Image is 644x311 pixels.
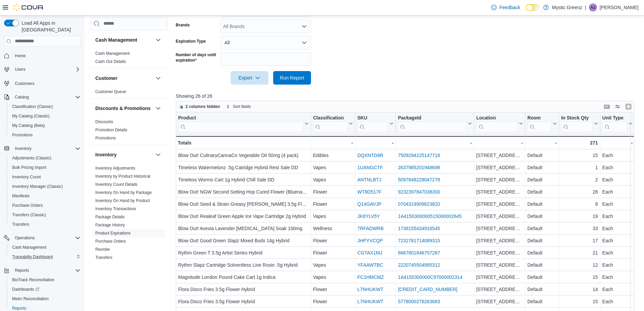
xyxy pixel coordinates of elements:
div: Default [527,176,557,184]
a: Adjustments (Classic) [9,154,54,162]
label: Number of days until expiration [176,52,218,63]
a: Promotions [95,136,116,140]
div: Each [602,200,633,208]
a: Transfers (Classic) [9,211,49,219]
p: Mystic Greenz [552,3,582,12]
span: Package History [95,222,125,228]
button: Bulk Pricing Import [7,163,83,172]
div: PackageId [398,115,467,121]
span: Inventory Count [12,174,41,180]
div: 271 [561,139,598,147]
span: Classification (Classic) [12,104,53,109]
div: Rythm Slapz Cartridge Solventless Live Rosin .5g Hybrid [178,261,309,269]
div: Vapes [313,212,353,220]
span: Operations [12,234,80,242]
div: Each [602,212,633,220]
button: Users [12,65,28,73]
span: Catalog [12,93,80,101]
h3: Discounts & Promotions [95,105,150,112]
p: Showing 26 of 26 [176,93,639,99]
div: Discounts & Promotions [90,118,168,145]
div: 12 [561,261,598,269]
span: Transfers [9,220,80,228]
span: Catalog [15,94,29,100]
div: Flower [313,249,353,257]
a: Traceabilty Dashboard [9,253,55,261]
a: Transfers [95,255,112,260]
span: Inventory Manager (Classic) [9,182,80,191]
span: Inventory Count Details [95,182,138,187]
div: Unit Type [602,115,627,121]
a: 0704319909623820 [398,201,440,207]
span: Adjustments (Classic) [9,154,80,162]
div: - [476,139,523,147]
a: Inventory Transactions [95,206,136,211]
div: 15 [561,151,598,159]
button: Transfers (Classic) [7,210,83,220]
span: Run Report [280,74,304,81]
span: 2 columns hidden [186,104,220,109]
a: DQXNTD8R [357,153,383,158]
div: Totals [178,139,309,147]
div: Product [178,115,303,132]
a: Inventory Manager (Classic) [9,182,66,191]
span: Reports [12,306,26,311]
button: Promotions [7,130,83,140]
div: 2 [561,176,598,184]
div: [STREET_ADDRESS] [476,176,523,184]
button: Display options [614,103,622,111]
a: Cash Management [95,51,129,56]
div: Default [527,188,557,196]
span: Promotions [9,131,80,139]
span: Promotions [12,132,33,138]
div: 33 [561,224,598,232]
a: Transfers [9,220,32,228]
div: [STREET_ADDRESS] [476,188,523,196]
span: Discounts [95,119,113,125]
span: Customers [15,81,34,86]
span: Transfers (Classic) [12,212,46,218]
span: Users [12,65,80,73]
button: Run Report [273,71,311,85]
div: Default [527,249,557,257]
div: - [357,139,393,147]
button: Location [476,115,523,132]
span: My Catalog (Classic) [9,112,80,120]
button: My Catalog (Beta) [7,121,83,130]
div: 1 [561,163,598,172]
span: Inventory [15,146,31,151]
span: Inventory On Hand by Package [95,190,152,195]
div: Unit Type [602,115,627,132]
span: My Catalog (Beta) [9,121,80,130]
a: 1738155434916545 [398,226,440,231]
div: Cash Management [90,49,168,68]
div: 21 [561,249,598,257]
span: Home [12,51,80,60]
a: Discounts [95,119,113,124]
button: Users [1,65,83,74]
span: Cash Management [9,243,80,251]
button: Export [231,71,268,85]
a: 9232397847038300 [398,189,440,195]
div: Timeless Worms Cart 1g Hybrid Chill Sale DD [178,176,309,184]
p: | [585,3,586,12]
span: Transfers [95,255,112,260]
a: 1UANGCTF [357,165,383,170]
button: Catalog [12,93,31,101]
div: Package URL [398,115,467,132]
p: [PERSON_NAME] [600,3,639,12]
a: 5778000276263683 [398,299,440,304]
div: Blow Out! Seed & Strain Greasy [PERSON_NAME] 3.5g Flower Indica [178,200,309,208]
span: BioTrack Reconciliation [9,276,80,284]
a: 5097648228047278 [398,177,440,182]
span: Users [15,67,25,72]
div: Room [527,115,551,121]
a: Inventory Adjustments [95,166,135,171]
div: - [313,139,353,147]
a: L7NHUKWT [357,287,383,292]
a: L7NHUKWT [357,299,383,304]
a: Inventory by Product Historical [95,174,150,179]
div: [STREET_ADDRESS] [476,163,523,172]
label: Brands [176,22,190,28]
